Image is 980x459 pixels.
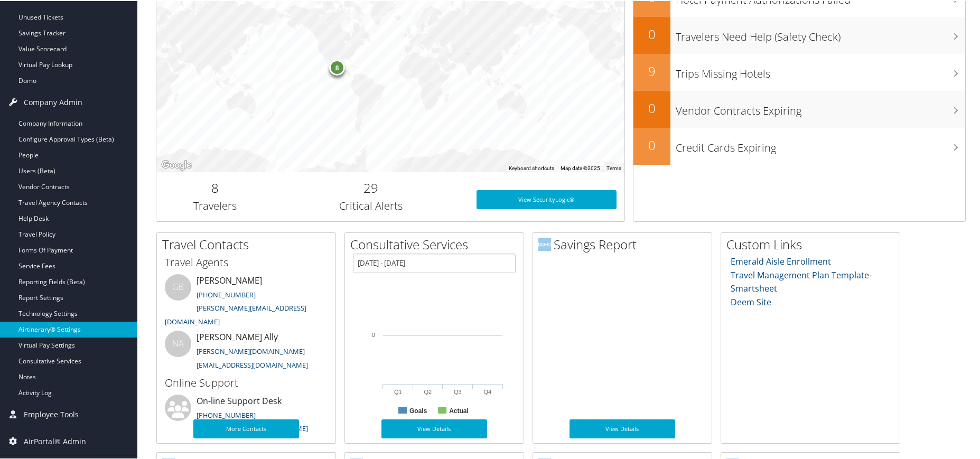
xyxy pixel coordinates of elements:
[731,255,831,266] a: Emerald Aisle Enrollment
[164,178,265,196] h2: 8
[164,198,265,212] h3: Travelers
[165,330,191,356] div: NA
[197,289,256,298] a: [PHONE_NUMBER]
[731,295,771,307] a: Deem Site
[676,134,965,154] h3: Credit Cards Expiring
[633,90,965,127] a: 0Vendor Contracts Expiring
[24,427,86,454] span: AirPortal® Admin
[633,53,965,90] a: 9Trips Missing Hotels
[394,388,402,394] text: Q1
[281,198,460,212] h3: Critical Alerts
[372,331,375,337] tspan: 0
[633,135,670,153] h2: 0
[409,406,427,414] text: Goals
[197,409,256,419] a: [PHONE_NUMBER]
[159,157,194,171] img: Google
[449,406,469,414] text: Actual
[570,418,675,437] a: View Details
[676,23,965,43] h3: Travelers Need Help (Safety Check)
[159,157,194,171] a: Open this area in Google Maps (opens a new window)
[477,189,617,208] a: View SecurityLogic®
[561,164,600,170] span: Map data ©2025
[726,235,900,252] h2: Custom Links
[197,345,308,369] a: [PERSON_NAME][DOMAIN_NAME][EMAIL_ADDRESS][DOMAIN_NAME]
[509,164,554,171] button: Keyboard shortcuts
[633,16,965,53] a: 0Travelers Need Help (Safety Check)
[676,60,965,80] h3: Trips Missing Hotels
[193,418,299,437] a: More Contacts
[329,58,345,74] div: 8
[24,88,82,115] span: Company Admin
[24,400,79,427] span: Employee Tools
[538,235,712,252] h2: Savings Report
[633,24,670,42] h2: 0
[281,178,460,196] h2: 29
[381,418,487,437] a: View Details
[454,388,462,394] text: Q3
[424,388,432,394] text: Q2
[633,61,670,79] h2: 9
[483,388,491,394] text: Q4
[606,164,621,170] a: Terms (opens in new tab)
[162,235,335,252] h2: Travel Contacts
[160,394,333,437] li: On-line Support Desk
[165,374,328,389] h3: Online Support
[165,302,306,325] a: [PERSON_NAME][EMAIL_ADDRESS][DOMAIN_NAME]
[633,127,965,164] a: 0Credit Cards Expiring
[731,268,872,294] a: Travel Management Plan Template- Smartsheet
[160,330,333,373] li: [PERSON_NAME] Ally
[160,273,333,330] li: [PERSON_NAME]
[165,254,328,269] h3: Travel Agents
[538,237,551,250] img: domo-logo.png
[633,98,670,116] h2: 0
[165,273,191,299] div: GB
[350,235,524,252] h2: Consultative Services
[676,97,965,117] h3: Vendor Contracts Expiring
